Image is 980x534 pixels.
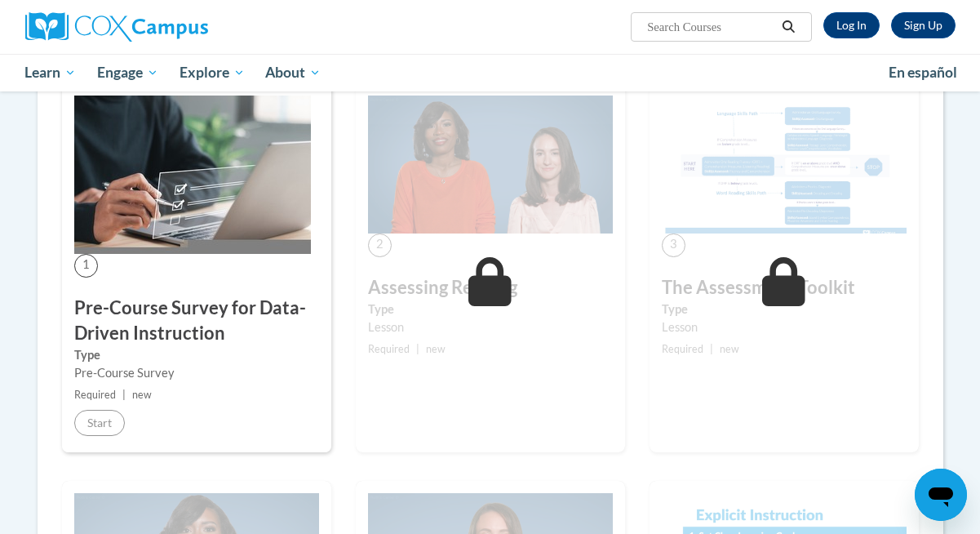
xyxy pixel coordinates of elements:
a: Cox Campus [25,12,319,42]
button: Search [776,17,800,37]
span: 3 [662,234,685,257]
div: Pre-Course Survey [74,364,319,382]
span: En español [889,64,957,81]
img: Course Image [74,96,311,254]
h3: Pre-Course Survey for Data-Driven Instruction [74,296,319,346]
a: Register [891,12,956,38]
div: Main menu [13,54,968,91]
h3: The Assessment Toolkit [662,275,907,300]
iframe: Button to launch messaging window [915,469,967,521]
label: Type [368,300,613,318]
img: Course Image [662,96,907,234]
span: Required [368,343,410,355]
span: new [132,389,152,401]
a: En español [878,56,968,90]
button: Start [74,410,125,436]
label: Type [662,300,907,318]
img: Cox Campus [25,12,208,42]
span: About [265,63,321,82]
img: Course Image [368,96,613,234]
span: | [122,389,126,401]
span: Required [662,343,703,355]
span: 1 [74,254,98,278]
input: Search Courses [645,17,776,37]
span: Learn [24,63,76,82]
a: About [255,54,331,91]
a: Engage [86,54,169,91]
span: | [416,343,419,355]
span: new [426,343,446,355]
span: Required [74,389,116,401]
span: new [720,343,739,355]
a: Explore [169,54,255,91]
span: Explore [180,63,245,82]
label: Type [74,346,319,364]
a: Learn [15,54,87,91]
span: 2 [368,234,392,257]
div: Lesson [662,318,907,336]
span: | [710,343,713,355]
h3: Assessing Reading [368,275,613,300]
a: Log In [823,12,880,38]
div: Lesson [368,318,613,336]
span: Engage [97,63,158,82]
